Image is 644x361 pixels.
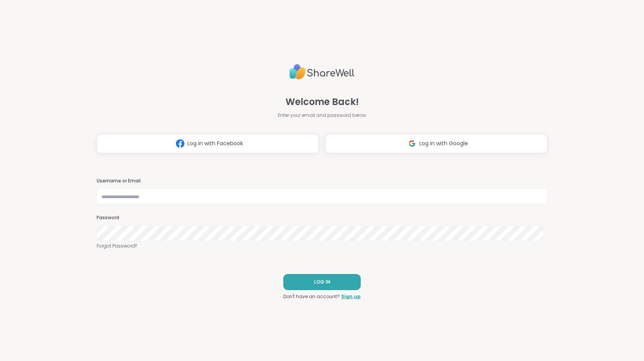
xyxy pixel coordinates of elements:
h3: Username or Email [97,178,547,184]
img: ShareWell Logo [289,61,355,83]
button: LOG IN [283,274,361,290]
img: ShareWell Logomark [173,136,187,151]
button: Log in with Google [325,134,547,153]
a: Sign up [341,293,361,300]
span: Log in with Facebook [187,139,243,148]
a: Forgot Password? [97,243,547,249]
span: LOG IN [314,279,330,286]
span: Don't have an account? [283,293,340,300]
button: Log in with Facebook [97,134,319,153]
span: Enter your email and password below [278,112,366,119]
span: Log in with Google [419,139,468,148]
span: Welcome Back! [286,95,359,109]
h3: Password [97,215,547,221]
img: ShareWell Logomark [405,136,419,151]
